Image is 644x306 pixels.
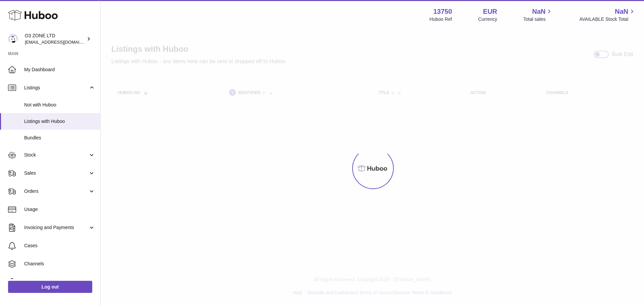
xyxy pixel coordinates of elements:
span: Usage [24,206,95,213]
span: NaN [532,7,545,16]
span: Channels [24,261,95,267]
span: My Dashboard [24,67,95,73]
div: Huboo Ref [430,16,452,23]
div: Currency [478,16,497,23]
span: AVAILABLE Stock Total [579,16,636,23]
span: [EMAIL_ADDRESS][DOMAIN_NAME] [25,39,99,45]
strong: EUR [483,7,497,16]
span: Bundles [24,135,95,141]
span: NaN [615,7,628,16]
a: Log out [8,281,92,293]
span: Orders [24,188,88,194]
div: O3 ZONE LTD [25,33,85,45]
span: Sales [24,170,88,176]
img: internalAdmin-13750@internal.huboo.com [8,34,18,44]
span: Cases [24,243,95,249]
span: Listings with Huboo [24,118,95,125]
span: Stock [24,152,88,158]
strong: 13750 [433,7,452,16]
span: Total sales [523,16,553,23]
span: Not with Huboo [24,102,95,108]
a: NaN Total sales [523,7,553,23]
a: NaN AVAILABLE Stock Total [579,7,636,23]
span: Invoicing and Payments [24,224,88,231]
span: Settings [24,279,95,285]
span: Listings [24,85,88,91]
